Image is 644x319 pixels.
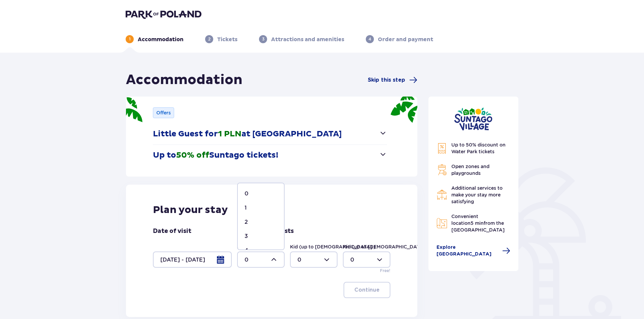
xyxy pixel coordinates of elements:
p: Free! [380,268,390,274]
div: 1Accommodation [126,35,184,43]
div: 2Tickets [205,35,237,43]
label: Kid (up to [DEMOGRAPHIC_DATA].) [290,243,376,250]
span: 50% off [176,150,209,160]
span: Explore [GEOGRAPHIC_DATA] [437,244,498,258]
img: Park of Poland logo [126,9,201,19]
img: Map Icon [437,218,447,229]
img: Discount Icon [437,143,447,154]
span: Up to 50% discount on Water Park tickets [451,142,506,154]
button: Continue [344,282,390,298]
p: 1 [245,204,247,212]
span: Open zones and playgrounds [451,164,489,176]
p: 3 [245,233,248,240]
div: 3Attractions and amenities [259,35,344,43]
p: 2 [245,218,248,226]
p: 3 [262,36,264,42]
p: Date of visit [153,227,191,235]
p: Tickets [217,36,237,43]
p: Plan your stay [153,204,228,216]
p: Little Guest for at [GEOGRAPHIC_DATA] [153,129,342,139]
p: Continue [354,286,380,294]
span: Convenient location from the [GEOGRAPHIC_DATA] [451,214,505,233]
button: Little Guest for1 PLNat [GEOGRAPHIC_DATA] [153,124,387,144]
div: 4Order and payment [366,35,433,43]
p: 4 [368,36,371,42]
p: 1 [129,36,131,42]
p: Attractions and amenities [271,36,344,43]
p: 0 [245,190,249,197]
span: Skip this step [368,76,405,84]
img: Grill Icon [437,164,447,175]
img: Restaurant Icon [437,189,447,200]
label: Kid (up to [DEMOGRAPHIC_DATA].) [343,243,428,250]
span: Additional services to make your stay more satisfying [451,185,503,204]
img: Suntago Village [454,107,492,131]
p: 4 [245,247,248,254]
span: 5 min [471,220,484,226]
p: Up to Suntago tickets! [153,150,278,160]
p: Order and payment [378,36,433,43]
p: Offers [156,109,171,116]
button: Up to50% offSuntago tickets! [153,145,387,166]
p: Accommodation [138,36,184,43]
a: Explore [GEOGRAPHIC_DATA] [437,244,511,258]
h1: Accommodation [126,72,243,88]
p: 2 [208,36,211,42]
span: 1 PLN [218,129,241,139]
a: Skip this step [368,76,417,84]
